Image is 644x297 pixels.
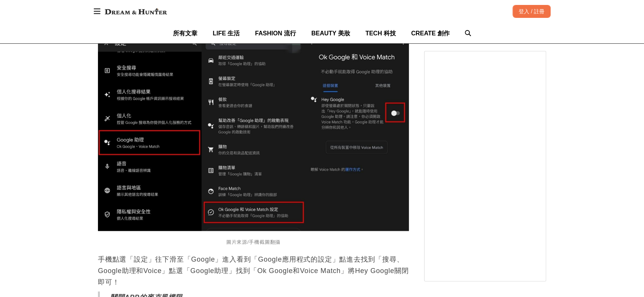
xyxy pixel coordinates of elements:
[411,30,450,37] span: CREATE 創作
[365,23,396,43] a: TECH 科技
[173,23,197,43] a: 所有文章
[173,30,197,37] span: 所有文章
[213,30,240,37] span: LIFE 生活
[98,253,409,287] p: 手機點選「設定」往下滑至「Google」進入看到「Google應用程式的設定」點進去找到「搜尋、Google助理和Voice」點選「Google助理」找到「Ok Google和Voice Mat...
[98,37,409,231] img: 手機防偷聽！教你保護隱私不被竊聽【iPhone、Android教學】只要簡單幾步驟關閉設定立馬搞定～
[411,23,450,43] a: CREATE 創作
[101,5,171,18] img: Dream & Hunter
[365,30,396,37] span: TECH 科技
[213,23,240,43] a: LIFE 生活
[226,239,280,245] span: 圖片來源/手機截圖翻攝
[513,5,551,18] div: 登入 / 註冊
[255,30,296,37] span: FASHION 流行
[311,30,350,37] span: BEAUTY 美妝
[311,23,350,43] a: BEAUTY 美妝
[255,23,296,43] a: FASHION 流行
